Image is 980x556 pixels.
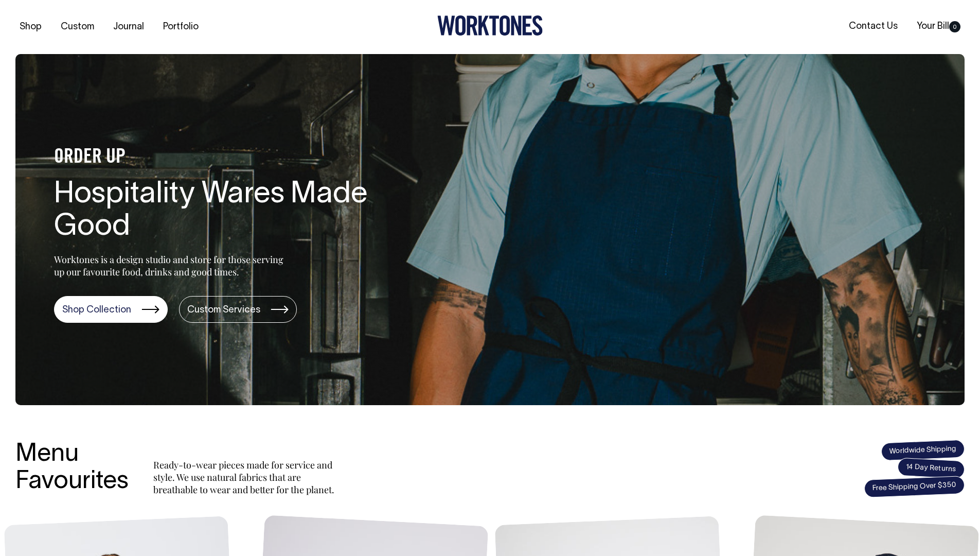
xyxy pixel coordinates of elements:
a: Your Bill0 [913,18,965,35]
span: 0 [949,21,960,32]
h3: Menu Favourites [15,441,129,496]
span: Worldwide Shipping [881,439,965,461]
p: Ready-to-wear pieces made for service and style. We use natural fabrics that are breathable to we... [153,459,338,496]
h1: Hospitality Wares Made Good [54,179,383,245]
span: 14 Day Returns [897,458,965,479]
a: Portfolio [159,19,203,36]
a: Custom Services [179,296,297,323]
a: Custom [57,19,98,36]
h4: ORDER UP [54,147,383,168]
a: Shop [15,19,46,36]
span: Free Shipping Over $350 [864,476,965,498]
a: Contact Us [845,18,902,35]
a: Journal [109,19,148,36]
p: Worktones is a design studio and store for those serving up our favourite food, drinks and good t... [54,253,288,278]
a: Shop Collection [54,296,168,323]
